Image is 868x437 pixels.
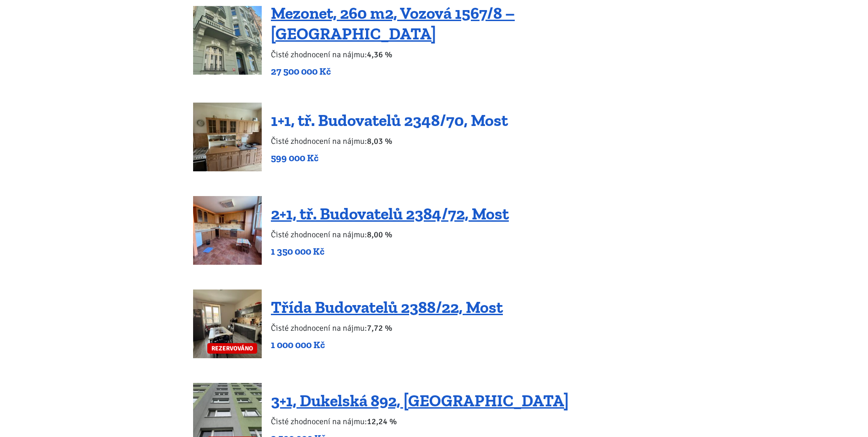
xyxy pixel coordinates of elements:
[271,135,508,147] p: Čisté zhodnocení na nájmu:
[367,416,397,426] b: 12,24 %
[271,3,515,44] a: Mezonet, 260 m2, Vozová 1567/8 – [GEOGRAPHIC_DATA]
[367,229,392,240] b: 8,00 %
[271,339,503,351] p: 1 000 000 Kč
[271,228,509,241] p: Čisté zhodnocení na nájmu:
[271,152,508,164] p: 599 000 Kč
[367,49,392,60] b: 4,36 %
[367,323,392,333] b: 7,72 %
[271,65,675,78] p: 27 500 000 Kč
[271,297,503,317] a: Třída Budovatelů 2388/22, Most
[271,204,509,224] a: 2+1, tř. Budovatelů 2384/72, Most
[193,290,262,358] a: REZERVOVÁNO
[271,322,503,334] p: Čisté zhodnocení na nájmu:
[367,136,392,146] b: 8,03 %
[271,245,509,258] p: 1 350 000 Kč
[207,343,257,354] span: REZERVOVÁNO
[271,110,508,130] a: 1+1, tř. Budovatelů 2348/70, Most
[271,415,569,428] p: Čisté zhodnocení na nájmu:
[271,48,675,61] p: Čisté zhodnocení na nájmu:
[271,391,569,410] a: 3+1, Dukelská 892, [GEOGRAPHIC_DATA]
